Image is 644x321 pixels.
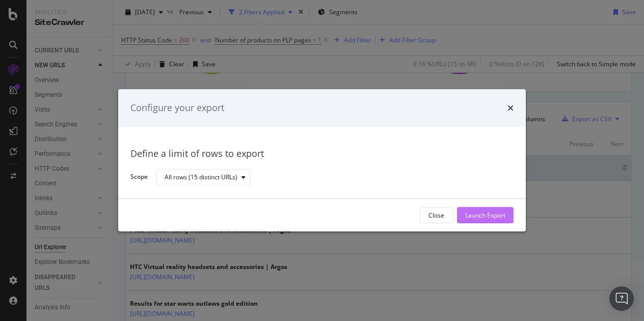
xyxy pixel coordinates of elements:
[457,207,514,224] button: Launch Export
[130,101,224,115] div: Configure your export
[465,211,505,220] div: Launch Export
[507,101,514,115] div: times
[130,173,148,184] label: Scope
[428,211,444,220] div: Close
[118,89,526,231] div: modal
[156,169,250,185] button: All rows (15 distinct URLs)
[609,286,634,311] div: Open Intercom Messenger
[130,147,514,160] div: Define a limit of rows to export
[165,174,237,180] div: All rows (15 distinct URLs)
[420,207,453,224] button: Close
